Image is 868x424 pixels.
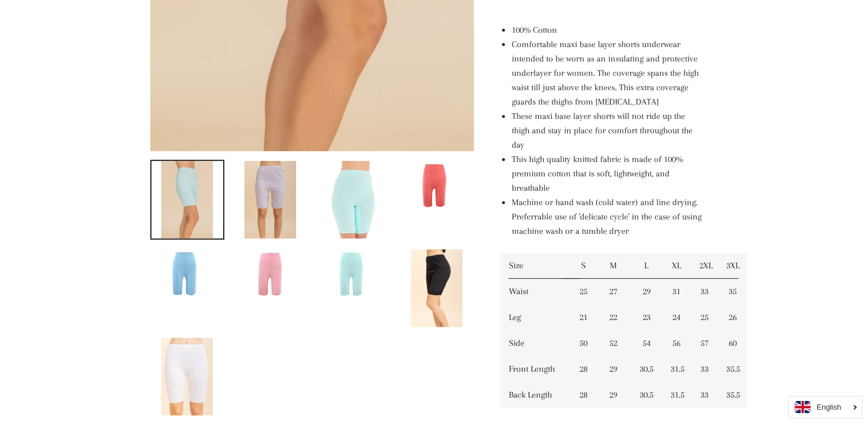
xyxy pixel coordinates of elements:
[662,253,691,279] td: XL
[234,249,306,298] img: Load image into Gallery viewer, Women&#39;s Maxi Shorts Underwear
[500,279,570,304] td: Waist
[570,253,596,279] td: S
[596,382,631,408] td: 29
[500,253,570,279] td: Size
[511,111,692,150] span: These maxi base layer shorts will not ride up the thigh and stay in place for comfort throughout ...
[662,382,691,408] td: 31.5
[691,304,718,330] td: 25
[244,161,296,238] img: Load image into Gallery viewer, Women&#39;s Maxi Shorts Underwear
[631,253,662,279] td: L
[795,401,856,413] a: English
[631,382,662,408] td: 30.5
[500,304,570,330] td: Leg
[816,403,841,411] i: English
[570,382,596,408] td: 28
[411,249,462,327] img: Load image into Gallery viewer, Women&#39;s Maxi Shorts Underwear
[500,356,570,382] td: Front Length
[596,330,631,356] td: 52
[691,253,718,279] td: 2XL
[151,249,224,298] img: Load image into Gallery viewer, Women&#39;s Maxi Shorts Underwear
[631,356,662,382] td: 30.5
[328,161,379,238] img: Load image into Gallery viewer, Women&#39;s Maxi Shorts Underwear
[511,37,703,109] li: Comfortable maxi base layer shorts underwear intended to be worn as an insulating and protective ...
[596,253,631,279] td: M
[570,330,596,356] td: 50
[161,338,213,415] img: Load image into Gallery viewer, Women&#39;s Maxi Shorts Underwear
[570,356,596,382] td: 28
[691,279,718,304] td: 33
[511,154,682,193] span: This high quality knitted fabric is made of 100% premium cotton that is soft, lightweight, and br...
[596,304,631,330] td: 22
[570,304,596,330] td: 21
[596,279,631,304] td: 27
[596,356,631,382] td: 29
[631,330,662,356] td: 54
[662,279,691,304] td: 31
[662,356,691,382] td: 31.5
[718,382,747,408] td: 35.5
[511,25,556,35] span: 100% Cotton
[570,279,596,304] td: 25
[631,304,662,330] td: 23
[691,356,718,382] td: 33
[718,356,747,382] td: 35.5
[691,330,718,356] td: 57
[718,330,747,356] td: 60
[500,330,570,356] td: Side
[662,304,691,330] td: 24
[317,249,390,298] img: Load image into Gallery viewer, Women&#39;s Maxi Shorts Underwear
[691,382,718,408] td: 33
[718,253,747,279] td: 3XL
[511,197,701,236] span: Machine or hand wash (cold water) and line drying. Preferrable use of 'delicate cycle' in the cas...
[662,330,691,356] td: 56
[718,279,747,304] td: 35
[500,382,570,408] td: Back Length
[400,161,473,209] img: Load image into Gallery viewer, Women&#39;s Maxi Shorts Underwear
[161,161,213,238] img: Load image into Gallery viewer, Women&#39;s Maxi Shorts Underwear
[631,279,662,304] td: 29
[718,304,747,330] td: 26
